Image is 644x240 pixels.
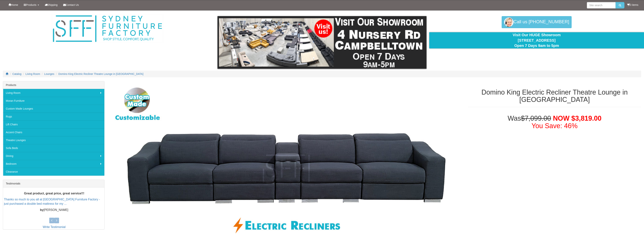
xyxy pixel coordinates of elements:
[58,72,143,75] a: Domino King Electric Recliner Theatre Lounge in [GEOGRAPHIC_DATA]
[6,0,21,10] a: Home
[468,89,641,103] h1: Domino King Electric Recliner Theatre Lounge in [GEOGRAPHIC_DATA]
[3,120,104,128] a: Lift Chairs
[44,72,54,75] a: Lounges
[40,208,44,211] b: by
[3,160,104,168] a: Bedroom
[3,152,104,160] a: Dining
[3,113,104,120] a: Rugs
[3,180,104,187] div: Testimonials
[3,144,104,152] a: Sofa Beds
[4,198,100,205] a: Thanks so much to you all at [GEOGRAPHIC_DATA] Furniture Factory - just purchased a double bed ma...
[66,3,79,6] span: Contact Us
[24,192,84,195] b: Great product, great price, great service!!!
[26,72,40,75] a: Living Room
[218,16,427,69] img: showroom.gif
[3,105,104,113] a: Custom Made Lounges
[553,114,602,122] span: NOW $3,819.00
[47,3,58,6] span: Shipping
[521,114,551,122] del: $7,099.00
[43,225,65,229] a: Write Testimonial
[51,14,164,43] img: Sydney Furniture Factory
[60,0,82,10] a: Contact Us
[468,115,641,129] h1: Was
[587,2,616,8] input: Site search
[11,3,18,6] span: Home
[42,0,61,10] a: Shipping
[21,0,42,10] a: Products
[627,3,638,7] li: 0 items
[12,72,21,75] a: Catalog
[3,97,104,105] a: Moran Furniture
[3,168,104,176] a: Clearance
[432,32,641,48] div: Visit Our HUGE Showroom [STREET_ADDRESS] Open 7 Days 9am to 5pm
[3,89,104,97] a: Living Room
[3,81,104,89] div: Products
[3,128,104,136] a: Accent Chairs
[532,122,578,130] font: You Save: 46%
[26,3,36,6] span: Products
[3,136,104,144] a: Theatre Lounges
[4,208,104,212] p: [PERSON_NAME]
